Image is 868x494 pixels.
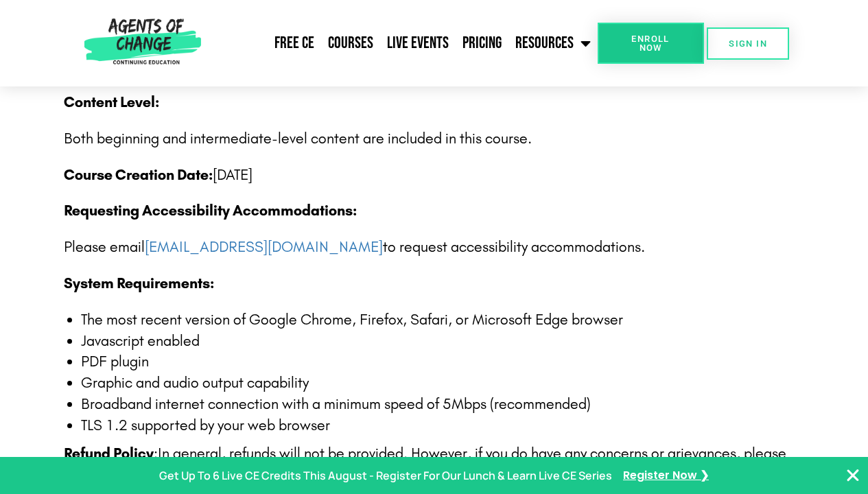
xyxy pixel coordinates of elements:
[268,26,321,60] a: Free CE
[64,166,213,184] b: Course Creation Date:
[321,26,380,60] a: Courses
[81,394,805,415] li: Broadband internet connection with a minimum speed of 5Mbps (recommended)
[707,27,789,60] a: SIGN IN
[81,373,805,394] li: Graphic and audio output capability
[598,23,704,64] a: Enroll Now
[64,237,805,258] p: Please email to request accessibility accommodations.
[64,128,805,150] p: Both beginning and intermediate-level content are included in this course.
[380,26,456,60] a: Live Events
[64,274,214,292] b: System Requirements:
[64,165,805,186] p: [DATE]
[729,39,767,48] span: SIGN IN
[620,34,682,52] span: Enroll Now
[159,466,612,486] p: Get Up To 6 Live CE Credits This August - Register For Our Lunch & Learn Live CE Series
[456,26,508,60] a: Pricing
[845,467,861,484] button: Close Banner
[145,238,383,256] a: [EMAIL_ADDRESS][DOMAIN_NAME]
[81,415,805,436] li: TLS 1.2 supported by your web browser
[508,26,598,60] a: Resources
[81,309,805,331] li: The most recent version of Google Chrome, Firefox, Safari, or Microsoft Edge browser
[623,466,709,486] a: Register Now ❯
[81,331,805,352] li: Javascript enabled
[64,93,159,111] b: Content Level:
[81,351,805,373] li: PDF plugin
[64,445,158,462] span: :
[64,445,154,462] b: Refund Policy
[207,26,597,60] nav: Menu
[64,202,357,220] b: Requesting Accessibility Accommodations:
